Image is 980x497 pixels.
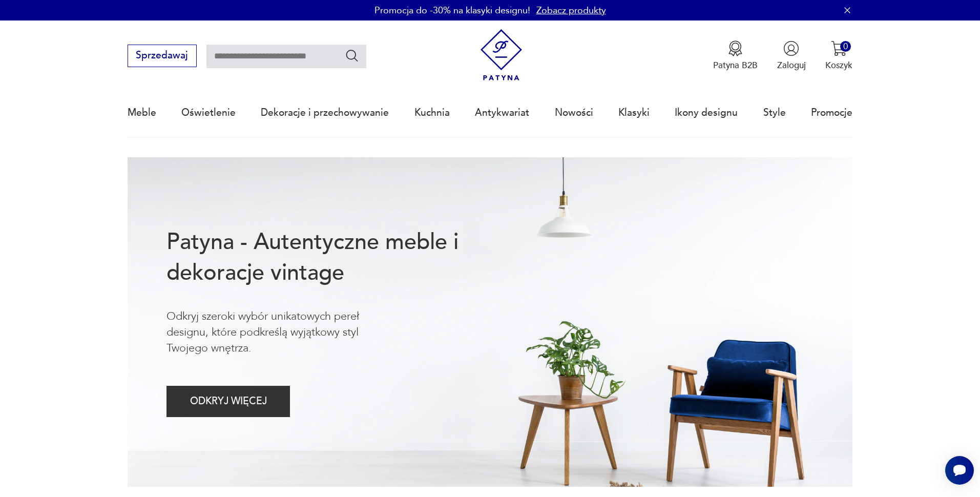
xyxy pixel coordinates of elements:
[555,89,593,136] a: Nowości
[713,59,758,71] p: Patyna B2B
[825,40,852,71] button: 0Koszyk
[783,40,799,56] img: Ikonka użytkownika
[825,59,852,71] p: Koszyk
[777,40,806,71] button: Zaloguj
[475,29,527,81] img: Patyna - sklep z meblami i dekoracjami vintage
[831,40,847,56] img: Ikona koszyka
[945,456,974,485] iframe: Smartsupp widget button
[128,89,156,136] a: Meble
[777,59,806,71] p: Zaloguj
[840,41,851,52] div: 0
[166,227,498,288] h1: Patyna - Autentyczne meble i dekoracje vintage
[166,308,400,357] p: Odkryj szeroki wybór unikatowych pereł designu, które podkreślą wyjątkowy styl Twojego wnętrza.
[763,89,786,136] a: Style
[675,89,738,136] a: Ikony designu
[345,48,360,63] button: Szukaj
[727,40,743,56] img: Ikona medalu
[128,52,197,60] a: Sprzedawaj
[128,45,197,67] button: Sprzedawaj
[618,89,650,136] a: Klasyki
[811,89,852,136] a: Promocje
[475,89,529,136] a: Antykwariat
[713,40,758,71] button: Patyna B2B
[374,4,530,17] p: Promocja do -30% na klasyki designu!
[166,398,290,406] a: ODKRYJ WIĘCEJ
[166,386,290,417] button: ODKRYJ WIĘCEJ
[713,40,758,71] a: Ikona medaluPatyna B2B
[261,89,389,136] a: Dekoracje i przechowywanie
[181,89,236,136] a: Oświetlenie
[536,4,606,17] a: Zobacz produkty
[414,89,450,136] a: Kuchnia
